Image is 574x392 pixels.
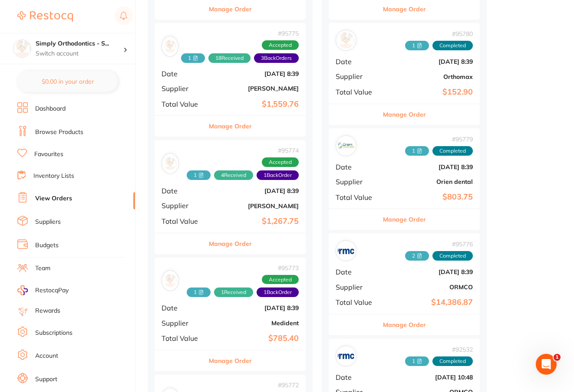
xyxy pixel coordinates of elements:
span: Accepted [262,157,299,167]
b: $14,386.87 [386,298,473,307]
a: Inventory Lists [33,172,74,180]
iframe: Intercom live chat [536,354,557,375]
b: ORMCO [386,284,473,291]
span: Supplier [162,319,205,327]
button: $0.00 in your order [17,71,118,92]
b: Medident [212,320,299,327]
span: Total Value [162,217,205,225]
b: [DATE] 8:39 [386,58,473,65]
img: RestocqPay [17,285,28,295]
img: Restocq Logo [17,11,73,22]
img: ORMCO [338,242,354,259]
button: Manage Order [209,233,252,254]
span: # 95775 [178,30,299,37]
span: # 92532 [405,346,473,353]
b: Orien dental [386,178,473,185]
b: [DATE] 8:39 [386,163,473,170]
span: Accepted [262,40,299,50]
a: Suppliers [35,218,61,226]
img: Orien dental [338,137,354,154]
span: Received [187,170,211,180]
span: RestocqPay [35,286,69,295]
a: Dashboard [35,105,66,113]
span: Completed [432,41,473,50]
b: [DATE] 10:48 [386,374,473,381]
span: Accepted [262,275,299,284]
b: [PERSON_NAME] [212,203,299,209]
span: Received [405,356,429,366]
b: $1,559.76 [212,100,299,109]
b: [PERSON_NAME] [212,85,299,92]
span: # 95780 [405,30,473,37]
span: Received [405,41,429,50]
span: Total Value [162,334,205,342]
a: Restocq Logo [17,7,73,26]
h4: Simply Orthodontics - Sydenham [36,39,123,48]
span: Supplier [336,72,379,80]
span: Back orders [257,170,299,180]
button: Manage Order [383,104,426,125]
span: Supplier [336,178,379,186]
span: # 95774 [179,147,299,154]
b: [DATE] 8:39 [212,70,299,77]
span: # 95779 [405,136,473,143]
span: Supplier [336,283,379,291]
img: Adam Dental [164,40,176,52]
span: Date [336,58,379,65]
span: Date [162,187,205,195]
span: Date [162,70,205,78]
span: Received [214,287,253,297]
img: Simply Orthodontics - Sydenham [13,40,31,57]
button: Manage Order [383,314,426,335]
img: Medident [164,274,177,287]
span: Received [187,287,211,297]
button: Manage Order [209,350,252,371]
p: Switch account [36,49,123,58]
span: Completed [432,356,473,366]
b: $803.75 [386,193,473,202]
a: Budgets [35,241,59,250]
b: [DATE] 8:39 [212,187,299,194]
img: ORMCO [338,348,354,364]
span: Total Value [336,193,379,201]
button: Manage Order [209,116,252,137]
b: [DATE] 8:39 [386,268,473,275]
span: Date [162,304,205,312]
img: Orthomax [338,32,354,49]
b: $1,267.75 [212,217,299,226]
span: # 95772 [179,382,299,389]
a: Rewards [35,307,60,315]
button: Manage Order [383,209,426,230]
span: Supplier [162,202,205,209]
a: Team [35,264,50,273]
span: # 95773 [179,265,299,271]
span: Received [405,146,429,156]
span: Received [208,53,251,63]
span: Received [405,251,429,261]
span: Back orders [254,53,299,63]
a: Account [35,352,58,360]
span: Received [214,170,253,180]
a: RestocqPay [17,285,69,295]
span: Date [336,163,379,171]
a: Subscriptions [35,329,73,337]
span: Completed [432,251,473,261]
div: Adam Dental#957751 18Received3BackOrdersAcceptedDate[DATE] 8:39Supplier[PERSON_NAME]Total Value$1... [155,23,306,137]
span: Completed [432,146,473,156]
div: Henry Schein Halas#957741 4Received1BackOrderAcceptedDate[DATE] 8:39Supplier[PERSON_NAME]Total Va... [155,140,306,254]
span: Received [181,53,205,63]
span: # 95776 [405,241,473,248]
div: Medident#957731 1Received1BackOrderAcceptedDate[DATE] 8:39SupplierMedidentTotal Value$785.40Manag... [155,258,306,371]
span: Total Value [336,88,379,96]
span: Total Value [162,100,205,108]
a: View Orders [35,194,72,203]
img: Henry Schein Halas [164,157,177,170]
a: Browse Products [35,128,83,137]
span: Back orders [257,287,299,297]
span: Supplier [162,85,205,92]
b: $152.90 [386,88,473,97]
span: 1 [554,354,561,361]
span: Total Value [336,298,379,306]
b: [DATE] 8:39 [212,304,299,311]
a: Favourites [34,150,63,159]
